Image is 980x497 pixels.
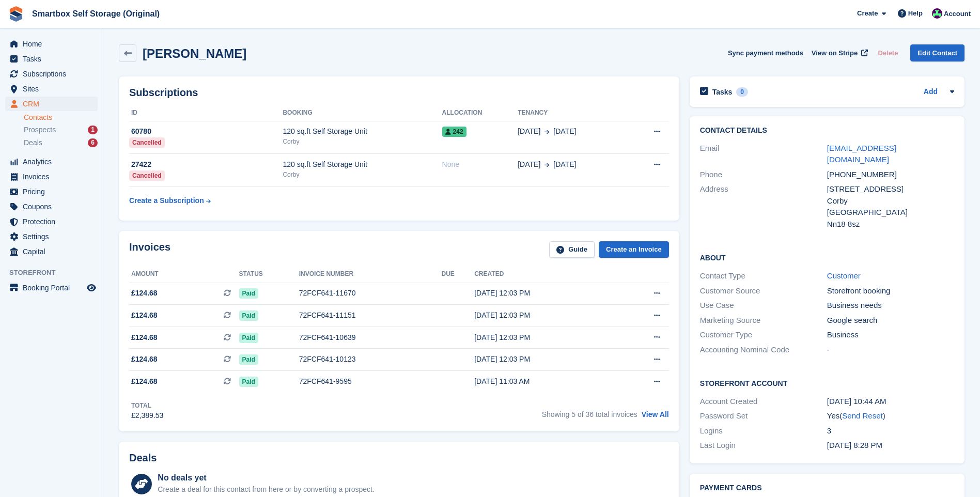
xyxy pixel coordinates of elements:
span: Subscriptions [23,67,85,81]
span: Protection [23,214,85,229]
div: Cancelled [129,170,165,181]
span: Paid [239,333,258,343]
span: Paid [239,377,258,387]
div: 3 [827,425,954,437]
span: Help [908,8,923,19]
a: Smartbox Self Storage (Original) [28,5,164,22]
div: 120 sq.ft Self Storage Unit [283,126,442,137]
span: [DATE] [518,159,540,170]
span: Settings [23,229,85,244]
span: Storefront [9,268,103,278]
div: Password Set [700,410,827,422]
button: Sync payment methods [728,44,803,61]
h2: Invoices [129,241,170,258]
a: menu [5,184,98,199]
div: Logins [700,425,827,437]
img: stora-icon-8386f47178a22dfd0bd8f6a31ec36ba5ce8667c1dd55bd0f319d3a0aa187defe.svg [8,6,24,22]
h2: [PERSON_NAME] [143,46,246,60]
span: Analytics [23,154,85,169]
span: [DATE] [553,159,576,170]
span: Deals [24,138,42,148]
h2: Tasks [712,87,733,97]
a: Preview store [85,282,98,294]
a: Deals 6 [24,137,98,148]
div: [GEOGRAPHIC_DATA] [827,207,954,219]
div: Cancelled [129,137,165,148]
th: Invoice number [299,266,442,283]
span: [DATE] [553,126,576,137]
div: Accounting Nominal Code [700,344,827,356]
a: menu [5,281,98,295]
span: Capital [23,244,85,259]
div: 0 [736,87,748,97]
a: menu [5,82,98,96]
th: Tenancy [518,105,628,121]
span: £124.68 [131,310,158,321]
span: Create [857,8,878,19]
a: View on Stripe [807,44,870,61]
h2: Storefront Account [700,378,954,388]
div: Create a Subscription [129,195,204,206]
span: £124.68 [131,354,158,365]
div: Business needs [827,300,954,312]
span: Account [944,9,971,19]
th: Created [474,266,614,283]
div: [DATE] 10:44 AM [827,396,954,408]
div: [DATE] 12:03 PM [474,354,614,365]
div: Customer Source [700,285,827,297]
span: View on Stripe [812,48,858,58]
th: Amount [129,266,239,283]
h2: Contact Details [700,127,954,135]
span: [DATE] [518,126,540,137]
span: Tasks [23,52,85,66]
div: Marketing Source [700,315,827,327]
button: Delete [874,44,902,61]
div: Storefront booking [827,285,954,297]
div: 120 sq.ft Self Storage Unit [283,159,442,170]
div: 1 [88,126,98,134]
th: Status [239,266,299,283]
div: £2,389.53 [131,410,163,421]
img: Alex Selenitsas [932,8,942,19]
span: CRM [23,97,85,111]
a: Guide [549,241,595,258]
span: 242 [442,127,466,137]
div: 72FCF641-11151 [299,310,442,321]
a: menu [5,97,98,111]
div: Customer Type [700,329,827,341]
div: Last Login [700,440,827,452]
div: Address [700,183,827,230]
h2: Subscriptions [129,87,669,99]
div: Business [827,329,954,341]
a: Send Reset [842,411,882,420]
div: 27422 [129,159,283,170]
h2: Payment cards [700,484,954,492]
span: ( ) [839,411,885,420]
div: Corby [283,137,442,146]
div: [DATE] 12:03 PM [474,288,614,299]
a: menu [5,37,98,51]
div: Email [700,143,827,166]
span: Sites [23,82,85,96]
a: [EMAIL_ADDRESS][DOMAIN_NAME] [827,144,896,164]
div: Nn18 8sz [827,219,954,230]
a: menu [5,199,98,214]
a: menu [5,154,98,169]
div: Corby [827,195,954,207]
div: [DATE] 12:03 PM [474,332,614,343]
span: Paid [239,354,258,365]
div: Use Case [700,300,827,312]
div: 72FCF641-10123 [299,354,442,365]
a: Prospects 1 [24,125,98,135]
a: Create an Invoice [599,241,669,258]
th: ID [129,105,283,121]
th: Booking [283,105,442,121]
span: Paid [239,288,258,299]
div: [PHONE_NUMBER] [827,169,954,181]
a: menu [5,214,98,229]
span: Home [23,37,85,51]
div: [DATE] 11:03 AM [474,376,614,387]
span: £124.68 [131,376,158,387]
div: - [827,344,954,356]
span: Coupons [23,199,85,214]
